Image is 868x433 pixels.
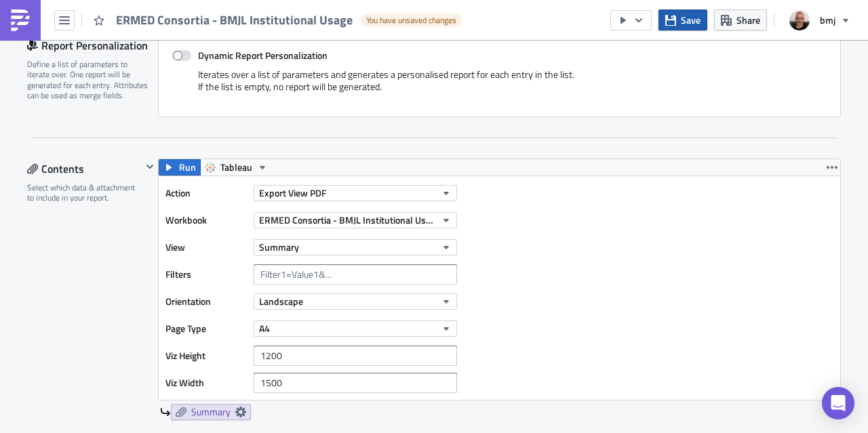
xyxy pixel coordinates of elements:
[681,13,701,27] span: Save
[5,65,648,76] p: Re-sent as the previous version may have been incorrect
[9,9,31,31] img: PushMetrics
[259,321,270,335] span: A4
[198,48,328,62] strong: Dynamic Report Personalization
[159,159,201,176] button: Run
[259,294,303,308] span: Landscape
[165,291,247,312] label: Orientation
[116,12,354,28] span: ERMED Consortia - BMJL Institutional Usage
[254,293,457,310] button: Landscape
[820,13,835,27] span: bmj
[658,9,707,30] button: Save
[220,159,252,176] span: Tableau
[254,264,457,285] input: Filter1=Value1&...
[736,13,760,27] span: Share
[259,186,326,200] span: Export View PDF
[200,159,273,176] button: Tableau
[142,159,158,175] button: Hide content
[781,5,858,35] button: bmj
[254,239,457,255] button: Summary
[254,321,457,337] button: A4
[165,373,247,393] label: Viz Width
[822,387,854,419] div: Open Intercom Messenger
[165,237,247,257] label: View
[259,240,299,254] span: Summary
[254,212,457,228] button: ERMED Consortia - BMJL Institutional Usage
[165,318,247,339] label: Page Type
[5,35,648,46] p: Please find attached the report for ERMED BMJ Learning.
[254,373,457,393] input: Viz Width
[191,406,231,418] span: Summary
[27,182,142,203] div: Select which data & attachment to include in your report.
[788,9,811,32] img: Avatar
[27,35,158,56] div: Report Personalization
[366,15,456,26] span: You have unsaved changes
[165,183,247,203] label: Action
[714,9,767,30] button: Share
[5,5,648,16] p: Hi [PERSON_NAME],
[27,59,149,101] div: Define a list of parameters to iterate over. One report will be generated for each entry. Attribu...
[165,346,247,366] label: Viz Height
[27,159,142,179] div: Contents
[254,346,457,366] input: Viz Height
[179,159,196,176] span: Run
[171,404,251,420] a: Summary
[165,210,247,230] label: Workbook
[165,264,247,285] label: Filters
[259,213,436,227] span: ERMED Consortia - BMJL Institutional Usage
[5,95,648,106] p: Kind regards,
[5,5,648,136] body: Rich Text Area. Press ALT-0 for help.
[254,185,457,201] button: Export View PDF
[172,68,827,103] div: Iterates over a list of parameters and generates a personalised report for each entry in the list...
